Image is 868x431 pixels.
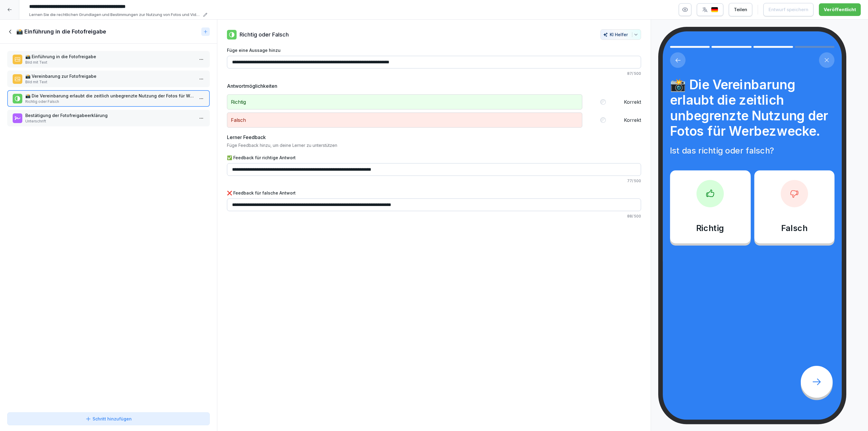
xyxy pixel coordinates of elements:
h4: 📸 Die Vereinbarung erlaubt die zeitlich unbegrenzte Nutzung der Fotos für Werbezwecke. [670,77,834,139]
p: Unterschrift [25,119,194,124]
button: Schritt hinzufügen [7,412,210,425]
p: 📸 Einführung in die Fotofreigabe [25,53,194,60]
div: KI Helfer [603,32,638,37]
p: Bild mit Text [25,79,194,85]
label: Korrekt [624,98,641,106]
p: Bild mit Text [25,60,194,65]
p: Ist das richtig oder falsch? [670,144,834,157]
button: Teilen [729,3,752,16]
div: Veröffentlicht [824,6,856,13]
label: Füge eine Aussage hinzu [227,47,641,53]
div: Bestätigung der FotofreigabeerklärungUnterschrift [7,110,210,126]
p: 77 / 500 [227,178,641,184]
p: 88 / 500 [227,214,641,219]
div: 📸 Vereinbarung zur FotofreigabeBild mit Text [7,71,210,87]
p: Richtig [227,94,582,109]
button: Entwurf speichern [763,3,813,16]
p: Richtig [696,222,725,234]
p: Bestätigung der Fotofreigabeerklärung [25,112,194,119]
button: KI Helfer [600,29,641,40]
button: Veröffentlicht [819,3,861,16]
p: Richtig oder Falsch [25,99,194,104]
p: Falsch [227,113,582,128]
p: Falsch [781,222,808,234]
p: Richtig oder Falsch [240,30,289,39]
h5: Antwortmöglichkeiten [227,82,641,90]
label: ✅ Feedback für richtige Antwort [227,154,641,161]
p: Lernen Sie die rechtlichen Grundlagen und Bestimmungen zur Nutzung von Fotos und Videos, die im A... [29,12,201,18]
div: Schritt hinzufügen [85,416,132,422]
div: Entwurf speichern [769,6,808,13]
h5: Lerner Feedback [227,134,266,141]
div: Teilen [734,6,747,13]
div: 📸 Einführung in die FotofreigabeBild mit Text [7,51,210,68]
p: 📸 Die Vereinbarung erlaubt die zeitlich unbegrenzte Nutzung der Fotos für Werbezwecke. [25,93,194,99]
label: ❌ Feedback für falsche Antwort [227,190,641,196]
p: Füge Feedback hinzu, um deine Lerner zu unterstützen [227,142,641,148]
p: 📸 Vereinbarung zur Fotofreigabe [25,73,194,79]
div: 📸 Die Vereinbarung erlaubt die zeitlich unbegrenzte Nutzung der Fotos für Werbezwecke.Richtig ode... [7,90,210,107]
h1: 📸 Einführung in die Fotofreigabe [16,28,106,35]
p: 87 / 500 [227,71,641,76]
img: de.svg [711,7,718,13]
label: Korrekt [624,116,641,124]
